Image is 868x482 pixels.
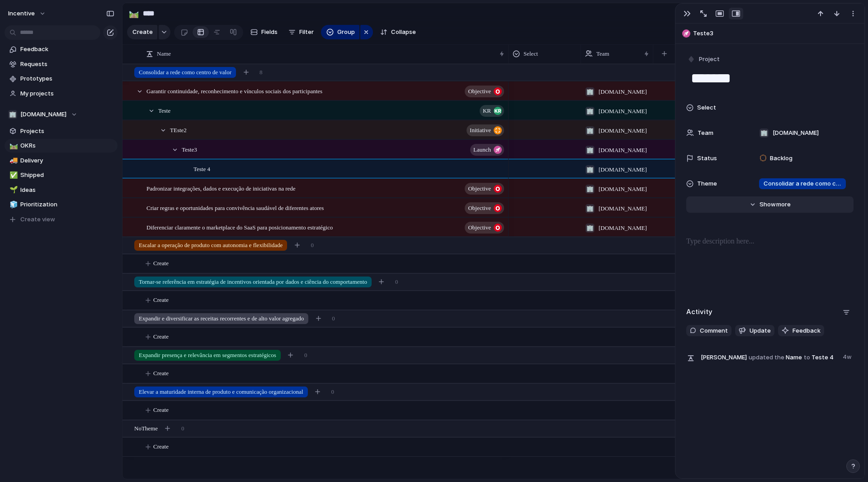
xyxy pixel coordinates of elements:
span: [DOMAIN_NAME] [773,129,819,138]
a: Requests [5,57,118,71]
span: Teste3 [693,29,860,38]
span: [DOMAIN_NAME] [599,204,647,213]
button: Showmore [686,196,854,213]
span: [DOMAIN_NAME] [599,107,647,116]
span: 8 [259,68,263,77]
span: Project [699,55,720,64]
span: Objective [468,182,491,195]
span: 0 [311,241,314,250]
button: ✅ [8,171,17,180]
span: Ideas [20,186,114,195]
span: Consolidar a rede como centro de valor [764,179,841,188]
span: Create [153,259,169,268]
div: 🏢 [759,129,769,138]
span: Backlog [770,154,793,163]
span: Objective [468,85,491,98]
span: to [804,353,810,362]
span: Teste3 [182,144,197,154]
span: OKRs [20,141,114,150]
span: [DOMAIN_NAME] [599,126,647,135]
span: Create [153,296,169,305]
button: Project [685,53,722,66]
a: Prototypes [5,72,118,86]
span: [DOMAIN_NAME] [599,185,647,194]
span: 0 [395,277,398,286]
div: 🚚 [9,155,16,166]
span: Incentive [8,9,35,18]
div: 🏢 [585,126,594,135]
span: Escalar a operação de produto com autonomia e flexibilidade [139,241,283,250]
span: Expandir e diversificar as receitas recorrentes e de alto valor agregado [139,314,304,323]
span: Objective [468,221,491,234]
span: [DOMAIN_NAME] [599,87,647,96]
span: Teste 4 [193,163,210,174]
span: TEste2 [170,124,187,135]
span: Create view [20,215,55,224]
span: Create [132,28,153,37]
span: Objective [468,202,491,215]
a: ✅Shipped [5,168,118,182]
button: initiative [467,124,504,136]
span: Show [759,200,776,209]
span: Delivery [20,156,114,165]
button: 🧊 [8,200,17,209]
span: Expandir presença e relevância em segmentos estratégicos [139,351,276,360]
a: 🧊Prioritization [5,198,118,211]
div: 🏢 [585,87,594,96]
button: 🚚 [8,156,17,165]
a: 🛤️OKRs [5,139,118,153]
span: initiative [470,124,491,137]
span: Update [750,326,771,335]
div: 🚚Delivery [5,154,118,167]
div: 🧊 [9,200,16,210]
span: Prioritization [20,200,114,209]
span: Team [698,129,713,138]
span: Requests [20,60,114,69]
span: Create [153,332,169,341]
span: Fields [261,28,278,37]
a: Projects [5,124,118,138]
button: KR [480,105,504,117]
div: 🏢 [585,185,594,194]
span: updated the [749,353,784,362]
button: Objective [465,202,504,214]
span: 0 [332,314,335,323]
div: 🏢 [585,204,594,213]
a: My projects [5,87,118,100]
span: Tornar-se referência em estratégia de incentivos orientada por dados e ciência do comportamento [139,277,367,286]
button: 🛤️ [8,141,17,150]
button: launch [470,144,504,156]
button: Comment [686,325,731,337]
div: ✅ [9,170,16,181]
span: Create [153,406,169,415]
button: Objective [465,86,504,97]
span: Padronizar integrações, dados e execução de iniciativas na rede [146,183,296,193]
span: [DOMAIN_NAME] [599,146,647,155]
div: 🏢 [585,107,594,116]
button: Fields [247,25,281,39]
h2: Activity [686,307,712,317]
span: Feedback [20,45,114,54]
a: 🌱Ideas [5,183,118,197]
span: Garantir continuidade, reconhecimento e vínculos sociais dos participantes [146,86,322,96]
span: Elevar a maturidade interna de produto e comunicação organizacional [139,387,303,396]
div: 🏢 [585,224,594,233]
span: Name Teste 4 [701,351,837,363]
a: Feedback [5,43,118,56]
span: Name [157,49,171,58]
span: 0 [304,351,307,360]
div: 🏢 [585,165,594,174]
div: 🌱 [9,185,16,195]
span: Consolidar a rede como centro de valor [139,68,231,77]
span: Criar regras e oportunidades para convivência saudável de diferentes atores [146,202,324,213]
span: Collapse [391,28,416,37]
div: 🛤️ [9,141,16,151]
div: 🏢 [585,146,594,155]
button: Filter [285,25,317,39]
button: Teste3 [679,26,860,41]
span: Shipped [20,171,114,180]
